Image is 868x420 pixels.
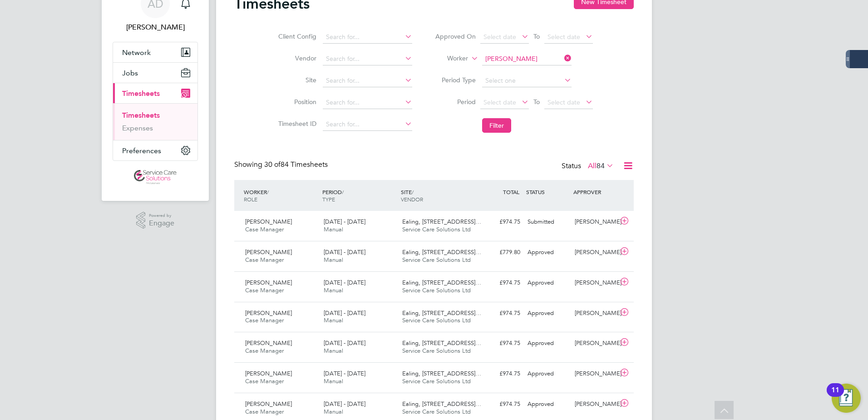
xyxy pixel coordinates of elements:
span: Manual [324,347,343,355]
span: To [531,30,542,42]
span: Service Care Solutions Ltd [402,256,471,264]
span: Select date [483,33,516,41]
span: Ealing, [STREET_ADDRESS]… [402,400,481,408]
span: VENDOR [401,195,423,203]
button: Preferences [113,140,197,160]
span: TOTAL [503,188,519,195]
div: Approved [524,366,571,381]
span: Service Care Solutions Ltd [402,225,471,233]
div: Approved [524,306,571,321]
div: PERIOD [320,184,399,207]
button: Timesheets [113,83,197,103]
img: servicecare-logo-retina.png [134,170,177,185]
div: Approved [524,275,571,290]
a: Powered byEngage [136,212,175,229]
label: Timesheet ID [276,120,316,128]
span: [PERSON_NAME] [245,218,292,225]
div: APPROVER [571,184,618,200]
span: Manual [324,316,343,324]
span: Case Manager [245,347,284,355]
span: Case Manager [245,408,284,415]
div: £779.80 [477,245,524,260]
div: 11 [831,390,839,402]
span: [DATE] - [DATE] [324,400,365,408]
span: / [267,188,269,195]
label: Position [276,98,316,106]
div: Submitted [524,215,571,230]
span: Manual [324,377,343,385]
div: SITE [399,184,477,207]
label: Approved On [435,32,476,40]
input: Search for... [323,118,412,131]
span: [PERSON_NAME] [245,309,292,317]
input: Search for... [482,53,572,65]
div: £974.75 [477,215,524,230]
span: Ealing, [STREET_ADDRESS]… [402,370,481,377]
label: Period [435,98,476,106]
div: [PERSON_NAME] [571,275,618,290]
span: 30 of [264,160,281,169]
span: [PERSON_NAME] [245,370,292,377]
span: Case Manager [245,225,284,233]
span: Service Care Solutions Ltd [402,377,471,385]
div: £974.75 [477,306,524,321]
div: [PERSON_NAME] [571,336,618,351]
div: [PERSON_NAME] [571,366,618,381]
span: [DATE] - [DATE] [324,218,365,225]
span: [PERSON_NAME] [245,400,292,408]
a: Go to home page [113,170,198,185]
div: STATUS [524,184,571,200]
a: Expenses [122,124,153,132]
span: Timesheets [122,89,160,98]
span: Network [122,48,151,57]
span: Service Care Solutions Ltd [402,347,471,355]
span: Case Manager [245,377,284,385]
span: / [342,188,344,195]
span: TYPE [322,195,335,203]
span: Amy Dhawan [113,22,198,33]
span: [PERSON_NAME] [245,339,292,347]
span: ROLE [244,195,257,203]
input: Search for... [323,75,412,87]
span: Preferences [122,146,161,155]
input: Search for... [323,96,412,109]
label: Vendor [276,54,316,62]
div: Timesheets [113,103,197,140]
div: Approved [524,397,571,412]
span: Service Care Solutions Ltd [402,286,471,294]
a: Timesheets [122,111,160,120]
div: [PERSON_NAME] [571,245,618,260]
span: Select date [547,33,580,41]
div: £974.75 [477,366,524,381]
span: [DATE] - [DATE] [324,248,365,256]
span: [PERSON_NAME] [245,279,292,286]
span: / [412,188,414,195]
label: Client Config [276,32,316,40]
button: Jobs [113,63,197,83]
div: Showing [234,160,330,170]
div: Approved [524,245,571,260]
label: Site [276,76,316,84]
div: [PERSON_NAME] [571,215,618,230]
span: Ealing, [STREET_ADDRESS]… [402,309,481,317]
input: Search for... [323,31,412,44]
span: Engage [149,220,174,227]
div: [PERSON_NAME] [571,306,618,321]
span: Case Manager [245,316,284,324]
span: Service Care Solutions Ltd [402,408,471,415]
button: Network [113,42,197,62]
div: £974.75 [477,336,524,351]
span: Manual [324,225,343,233]
span: 84 Timesheets [264,160,328,169]
span: Powered by [149,212,174,220]
span: Manual [324,286,343,294]
button: Open Resource Center, 11 new notifications [832,384,861,413]
span: Service Care Solutions Ltd [402,316,471,324]
span: [PERSON_NAME] [245,248,292,256]
span: [DATE] - [DATE] [324,279,365,286]
span: Ealing, [STREET_ADDRESS]… [402,339,481,347]
div: Approved [524,336,571,351]
label: Worker [427,54,468,63]
input: Search for... [323,53,412,65]
span: [DATE] - [DATE] [324,309,365,317]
